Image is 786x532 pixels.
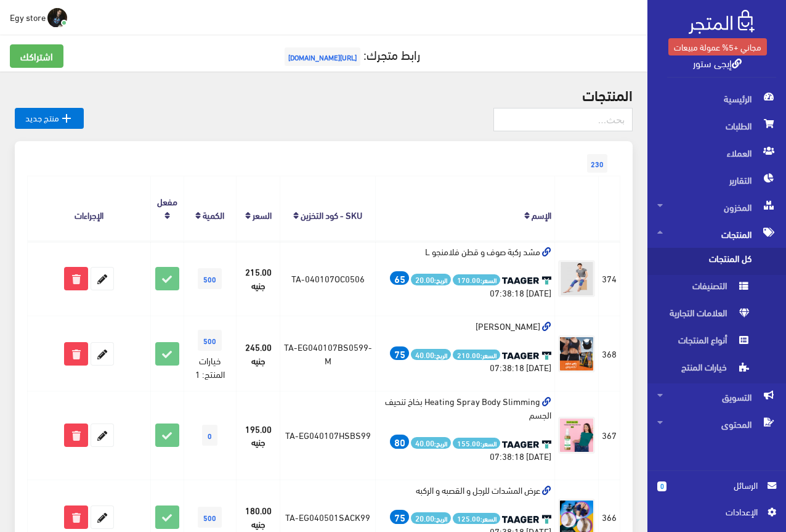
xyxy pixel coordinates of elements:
[647,194,786,221] a: المخزون
[599,316,620,391] td: 368
[453,438,500,448] span: السعر:
[558,417,595,454] img: a71cd5c8-efb1-4590-a90e-4767eee8c461.jpg
[47,8,67,28] img: ...
[411,349,451,361] span: الربح:
[376,316,555,391] td: [PERSON_NAME]
[379,435,551,462] div: [DATE] 07:38:18
[647,275,786,302] a: التصنيفات
[502,276,551,285] img: taager-logo-original.svg
[657,356,751,383] span: خيارات المنتج
[198,268,222,289] span: 500
[15,108,84,129] a: منتج جديد
[394,346,405,361] strong: 75
[647,139,786,166] a: العملاء
[667,505,757,518] span: اﻹعدادات
[668,38,767,55] a: مجاني +5% عمولة مبيعات
[285,47,360,66] span: [URL][DOMAIN_NAME]
[657,221,776,248] span: المنتجات
[457,438,480,448] strong: 155.00
[202,425,217,446] span: 0
[15,86,633,102] h2: المنتجات
[411,274,451,285] span: الربح:
[599,391,620,480] td: 367
[280,241,376,316] td: TA-040107OC0506
[15,448,62,494] iframe: Drift Widget Chat Controller
[394,434,405,449] strong: 80
[657,139,776,166] span: العملاء
[10,7,67,27] a: ... Egy store
[657,411,776,438] span: المحتوى
[502,351,551,360] img: taager-logo-original.svg
[376,241,555,316] td: مشد ركبة صوف و قطن فلامنجو L
[59,111,74,126] i: 
[693,54,742,72] a: إيجى ستور
[280,316,376,391] td: TA-EG040107BS0599-M
[647,302,786,329] a: العلامات التجارية
[457,350,480,360] strong: 210.00
[599,241,620,316] td: 374
[411,437,451,449] span: الربح:
[657,248,751,275] span: كل المنتجات
[657,481,666,491] span: 0
[657,166,776,194] span: التقارير
[282,43,420,65] a: رابط متجرك:[URL][DOMAIN_NAME]
[453,513,500,523] span: السعر:
[657,275,751,302] span: التصنيفات
[10,9,46,25] span: Egy store
[647,356,786,383] a: خيارات المنتج
[415,436,434,449] strong: 40.00
[558,260,595,297] img: 8a311de1-7342-426c-8283-a2904afe9128.jpg
[280,391,376,480] td: TA-EG040107HSBS99
[457,274,480,285] strong: 170.00
[647,221,786,248] a: المنتجات
[453,274,500,285] span: السعر:
[253,206,272,223] a: السعر
[558,335,595,372] img: a724b0bf-8453-4d96-8ca7-f0a6b3c66397.jpg
[457,513,480,523] strong: 125.00
[415,348,434,361] strong: 40.00
[657,329,751,356] span: أنواع المنتجات
[647,166,786,194] a: التقارير
[157,192,177,210] a: مفعل
[657,112,776,139] span: الطلبات
[647,329,786,356] a: أنواع المنتجات
[28,176,151,240] th: الإجراءات
[415,273,434,285] strong: 20.00
[657,505,776,525] a: اﻹعدادات
[493,108,633,131] input: بحث...
[647,411,786,438] a: المحتوى
[689,10,755,34] img: .
[198,330,222,351] span: 500
[647,112,786,139] a: الطلبات
[394,509,405,524] strong: 75
[647,248,786,275] a: كل المنتجات
[394,271,405,285] strong: 65
[379,271,551,299] div: [DATE] 07:38:18
[237,391,280,480] td: 195.00 جنيه
[195,351,225,382] span: خيارات المنتج: 1
[657,194,776,221] span: المخزون
[198,507,222,528] span: 500
[376,391,555,480] td: Heating Spray Body Slimming بخاخ تنحيف الجسم
[502,515,551,523] img: taager-logo-original.svg
[657,478,776,505] a: 0 الرسائل
[203,206,224,223] a: الكمية
[379,346,551,374] div: [DATE] 07:38:18
[301,206,362,223] a: SKU - كود التخزين
[453,350,500,360] span: السعر:
[657,302,751,329] span: العلامات التجارية
[657,85,776,112] span: الرئيسية
[237,241,280,316] td: 215.00 جنيه
[532,206,551,223] a: الإسم
[587,154,607,173] span: 230
[676,478,758,492] span: الرسائل
[647,85,786,112] a: الرئيسية
[502,440,551,449] img: taager-logo-original.svg
[411,512,451,524] span: الربح:
[237,316,280,391] td: 245.00 جنيه
[415,512,434,524] strong: 20.00
[10,44,63,68] a: اشتراكك
[657,383,776,411] span: التسويق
